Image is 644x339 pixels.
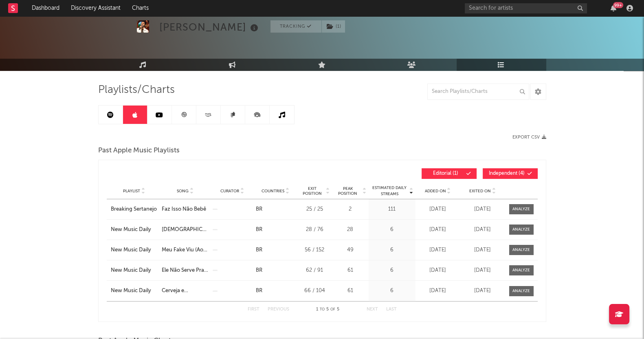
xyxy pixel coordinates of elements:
[159,20,260,34] div: [PERSON_NAME]
[322,20,345,33] button: (1)
[299,287,330,295] div: 66 / 104
[371,266,413,275] div: 6
[111,266,158,275] a: New Music Daily
[462,226,503,234] div: [DATE]
[268,307,289,312] button: Previous
[320,308,325,311] span: to
[299,246,330,254] div: 56 / 152
[256,288,262,293] a: BR
[611,5,616,11] button: 99+
[177,189,189,194] span: Song
[299,205,330,214] div: 25 / 25
[256,247,262,253] a: BR
[299,186,325,196] span: Exit Position
[256,227,262,232] a: BR
[270,20,321,33] button: Tracking
[425,189,446,194] span: Added On
[418,266,458,275] div: [DATE]
[334,246,367,254] div: 49
[613,2,623,8] div: 99 +
[462,266,503,275] div: [DATE]
[483,168,538,179] button: Independent(4)
[248,307,259,312] button: First
[488,171,525,176] span: Independent ( 4 )
[162,266,209,275] a: Ele Não Serve Pra Você
[111,226,158,234] a: New Music Daily
[162,287,209,295] a: Cerveja e [PERSON_NAME] (Ao Vivo)
[334,205,367,214] div: 2
[386,307,397,312] button: Last
[111,205,158,214] a: Breaking Sertanejo
[123,189,140,194] span: Playlist
[427,171,464,176] span: Editorial ( 1 )
[98,85,175,95] span: Playlists/Charts
[462,205,503,214] div: [DATE]
[418,287,458,295] div: [DATE]
[306,305,350,315] div: 1 5 5
[462,287,503,295] div: [DATE]
[371,205,413,214] div: 111
[321,20,345,33] span: ( 1 )
[220,189,239,194] span: Curator
[418,226,458,234] div: [DATE]
[422,168,477,179] button: Editorial(1)
[371,226,413,234] div: 6
[299,226,330,234] div: 28 / 76
[462,246,503,254] div: [DATE]
[334,266,367,275] div: 61
[334,186,362,196] span: Peak Position
[371,185,409,197] span: Estimated Daily Streams
[371,287,413,295] div: 6
[162,246,209,254] a: Meu Fake Viu (Ao Vivo)
[256,268,262,273] a: BR
[418,205,458,214] div: [DATE]
[98,146,180,156] span: Past Apple Music Playlists
[111,287,158,295] a: New Music Daily
[162,205,209,214] a: Faz Isso Não Bebê
[111,246,158,254] a: New Music Daily
[162,226,209,234] a: [DEMOGRAPHIC_DATA] Me Livre
[469,189,491,194] span: Exited On
[367,307,378,312] button: Next
[330,308,335,311] span: of
[371,246,413,254] div: 6
[262,189,284,194] span: Countries
[427,84,529,100] input: Search Playlists/Charts
[465,3,587,13] input: Search for artists
[334,287,367,295] div: 61
[512,135,546,140] button: Export CSV
[418,246,458,254] div: [DATE]
[334,226,367,234] div: 28
[256,207,262,212] a: BR
[299,266,330,275] div: 62 / 91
